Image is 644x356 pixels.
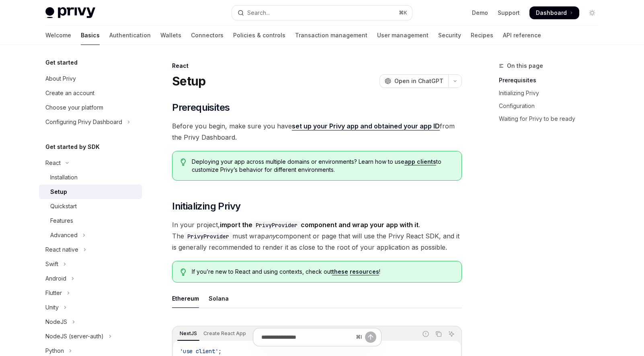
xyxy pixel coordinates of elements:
[499,112,605,125] a: Waiting for Privy to be ready
[192,268,453,276] span: If you’re new to React and using contexts, check out !
[209,289,229,308] div: Solana
[232,6,412,20] button: Open search
[529,6,579,19] a: Dashboard
[377,26,429,45] a: User management
[172,62,462,70] div: React
[472,9,488,17] a: Demo
[536,9,567,17] span: Dashboard
[247,8,270,18] div: Search...
[172,101,230,114] span: Prerequisites
[172,120,462,143] span: Before you begin, make sure you have from the Privy Dashboard.
[252,221,301,230] code: PrivyProvider
[45,332,104,341] div: NodeJS (server-auth)
[172,74,205,88] h1: Setup
[295,26,367,45] a: Transaction management
[220,221,418,229] strong: import the component and wrap your app with it
[180,159,186,166] svg: Tip
[39,214,142,228] a: Features
[503,26,541,45] a: API reference
[45,74,76,83] div: About Privy
[399,10,407,16] span: ⌘ K
[45,259,58,269] div: Swift
[39,300,142,315] button: Toggle Unity section
[45,103,103,112] div: Choose your platform
[261,328,353,346] input: Ask a question...
[39,86,142,100] a: Create an account
[39,170,142,185] a: Installation
[498,9,520,17] a: Support
[50,173,78,182] div: Installation
[192,158,453,174] span: Deploying your app across multiple domains or environments? Learn how to use to customize Privy’s...
[39,228,142,242] button: Toggle Advanced section
[160,26,181,45] a: Wallets
[39,185,142,199] a: Setup
[172,289,199,308] div: Ethereum
[39,156,142,170] button: Toggle React section
[39,71,142,86] a: About Privy
[39,199,142,214] a: Quickstart
[499,74,605,87] a: Prerequisites
[45,245,78,254] div: React native
[39,242,142,257] button: Toggle React native section
[45,158,61,168] div: React
[39,315,142,329] button: Toggle NodeJS section
[404,158,436,165] a: app clients
[365,332,376,343] button: Send message
[172,219,462,253] span: In your project, . The must wrap component or page that will use the Privy React SDK, and it is g...
[332,268,348,275] a: these
[265,232,276,240] em: any
[81,26,100,45] a: Basics
[394,77,443,85] span: Open in ChatGPT
[50,187,67,197] div: Setup
[350,268,379,275] a: resources
[45,7,95,18] img: light logo
[499,100,605,112] a: Configuration
[50,201,77,211] div: Quickstart
[39,271,142,286] button: Toggle Android section
[172,200,240,213] span: Initializing Privy
[45,346,64,356] div: Python
[45,26,71,45] a: Welcome
[39,286,142,300] button: Toggle Flutter section
[45,58,78,67] h5: Get started
[45,274,66,283] div: Android
[39,100,142,115] a: Choose your platform
[45,117,122,127] div: Configuring Privy Dashboard
[184,232,232,241] code: PrivyProvider
[45,288,62,298] div: Flutter
[507,61,543,71] span: On this page
[39,115,142,129] button: Toggle Configuring Privy Dashboard section
[45,303,59,312] div: Unity
[50,216,73,226] div: Features
[45,88,94,98] div: Create an account
[45,142,100,152] h5: Get started by SDK
[292,122,440,130] a: set up your Privy app and obtained your app ID
[45,317,67,327] div: NodeJS
[379,74,448,88] button: Open in ChatGPT
[180,269,186,276] svg: Tip
[586,6,599,19] button: Toggle dark mode
[191,26,224,45] a: Connectors
[50,230,78,240] div: Advanced
[39,257,142,271] button: Toggle Swift section
[499,87,605,100] a: Initializing Privy
[39,329,142,344] button: Toggle NodeJS (server-auth) section
[438,26,461,45] a: Security
[471,26,493,45] a: Recipes
[233,26,285,45] a: Policies & controls
[109,26,151,45] a: Authentication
